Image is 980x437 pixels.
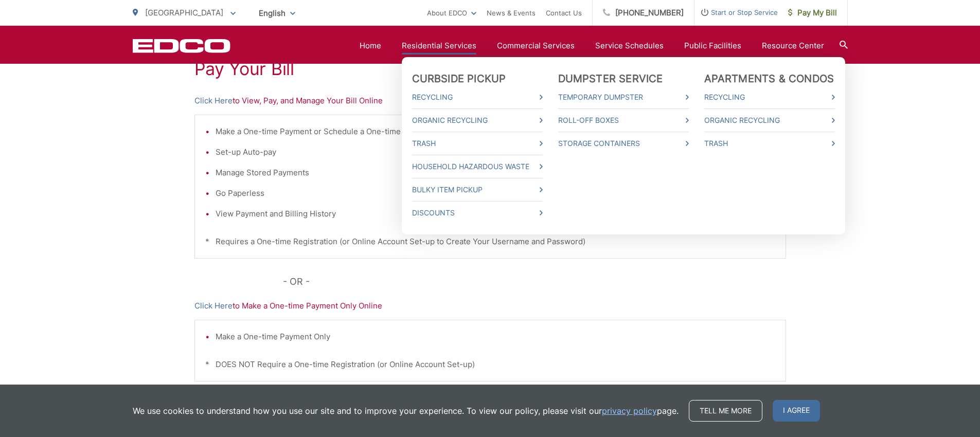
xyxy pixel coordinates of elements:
[194,59,786,79] h1: Pay Your Bill
[133,39,230,53] a: EDCD logo. Return to the homepage.
[546,7,582,19] a: Contact Us
[216,331,775,343] li: Make a One-time Payment Only
[133,405,679,417] p: We use cookies to understand how you use our site and to improve your experience. To view our pol...
[251,4,303,22] span: English
[412,114,543,126] a: Organic Recycling
[412,207,543,219] a: Discounts
[689,400,762,422] a: Tell me more
[194,300,233,312] a: Click Here
[194,95,786,107] p: to View, Pay, and Manage Your Bill Online
[704,137,835,150] a: Trash
[412,160,543,173] a: Household Hazardous Waste
[412,184,543,196] a: Bulky Item Pickup
[402,40,476,52] a: Residential Services
[216,146,775,158] li: Set-up Auto-pay
[205,235,775,248] p: * Requires a One-time Registration (or Online Account Set-up to Create Your Username and Password)
[194,300,786,312] p: to Make a One-time Payment Only Online
[216,167,775,179] li: Manage Stored Payments
[595,40,664,52] a: Service Schedules
[205,358,775,371] p: * DOES NOT Require a One-time Registration (or Online Account Set-up)
[216,187,775,199] li: Go Paperless
[360,40,381,52] a: Home
[558,72,663,85] a: Dumpster Service
[412,72,506,85] a: Curbside Pickup
[558,137,689,150] a: Storage Containers
[412,137,543,150] a: Trash
[704,91,835,103] a: Recycling
[283,274,786,289] p: - OR -
[145,8,223,17] span: [GEOGRAPHIC_DATA]
[684,40,741,52] a: Public Facilities
[704,114,835,126] a: Organic Recycling
[427,7,476,19] a: About EDCO
[487,7,536,19] a: News & Events
[558,114,689,126] a: Roll-Off Boxes
[788,7,837,19] span: Pay My Bill
[412,91,543,103] a: Recycling
[762,40,824,52] a: Resource Center
[497,40,575,52] a: Commercial Services
[773,400,820,422] span: I agree
[602,405,657,417] a: privacy policy
[216,208,775,220] li: View Payment and Billing History
[216,125,775,138] li: Make a One-time Payment or Schedule a One-time Payment
[704,72,834,85] a: Apartments & Condos
[558,91,689,103] a: Temporary Dumpster
[194,95,233,107] a: Click Here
